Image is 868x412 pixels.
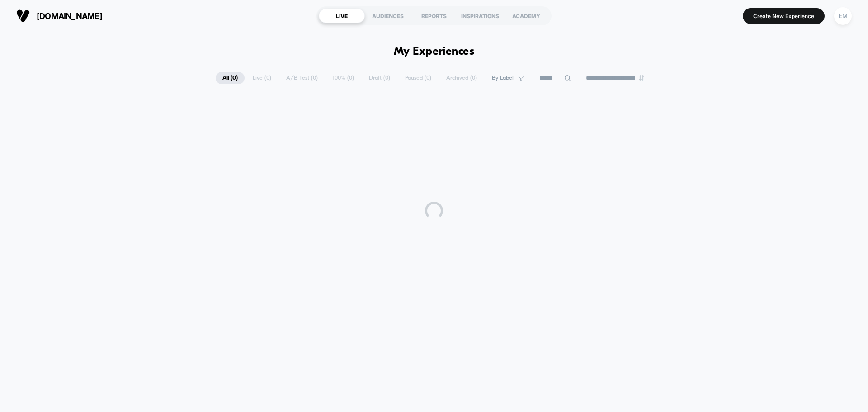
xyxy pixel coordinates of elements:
span: [DOMAIN_NAME] [37,11,102,21]
div: EM [834,7,852,25]
button: [DOMAIN_NAME] [14,9,105,23]
img: Visually logo [16,9,30,23]
img: end [639,75,644,81]
div: ACADEMY [503,9,549,23]
button: EM [831,7,854,25]
h1: My Experiences [394,45,475,58]
div: INSPIRATIONS [457,9,503,23]
button: Create New Experience [743,8,825,24]
div: LIVE [319,9,365,23]
div: AUDIENCES [365,9,411,23]
span: All ( 0 ) [216,72,245,84]
div: REPORTS [411,9,457,23]
span: By Label [492,75,514,81]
